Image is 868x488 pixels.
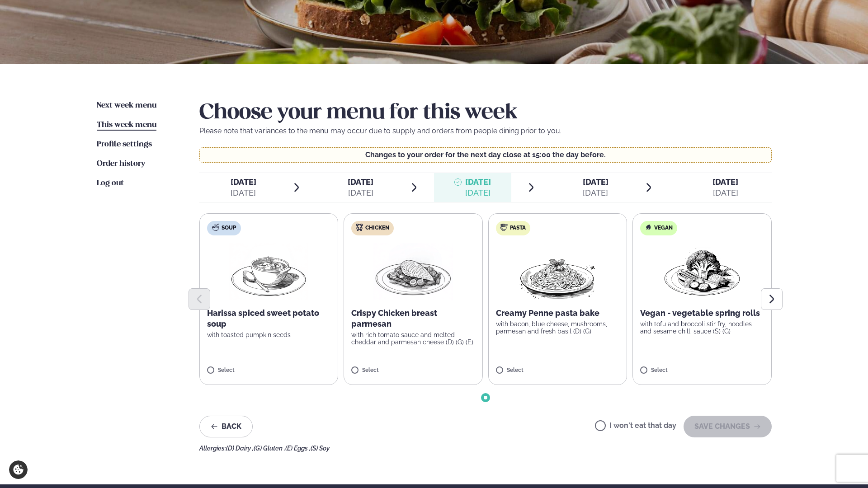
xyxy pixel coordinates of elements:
[97,120,156,131] a: This week menu
[761,288,783,310] button: Next slide
[97,159,145,169] a: Order history
[654,225,673,232] span: Vegan
[496,320,620,335] p: with bacon, blue cheese, mushrooms, parmesan and fresh basil (D) (G)
[583,188,609,198] div: [DATE]
[229,243,308,300] img: Soup.png
[365,225,389,232] span: Chicken
[9,460,28,479] a: Cookie settings
[212,224,219,231] img: soup.svg
[207,331,331,338] p: with toasted pumpkin seeds
[712,177,738,187] span: [DATE]
[484,396,487,399] span: Go to slide 1
[662,243,742,300] img: Vegan.png
[510,225,526,232] span: Pasta
[645,224,652,231] img: Vegan.svg
[207,308,331,329] p: Harissa spiced sweet potato soup
[496,308,620,319] p: Creamy Penne pasta bake
[97,178,124,189] a: Log out
[465,188,491,198] div: [DATE]
[199,100,772,126] h2: Choose your menu for this week
[199,126,772,136] p: Please note that variances to the menu may occur due to supply and orders from people dining prio...
[285,445,311,452] span: (E) Eggs ,
[231,177,256,187] span: [DATE]
[254,445,285,452] span: (G) Gluten ,
[231,188,256,198] div: [DATE]
[356,224,363,231] img: chicken.svg
[97,102,156,109] span: Next week menu
[199,416,253,437] button: Back
[518,243,597,300] img: Spagetti.png
[583,177,609,187] span: [DATE]
[684,416,772,437] button: SAVE CHANGES
[640,320,764,335] p: with tofu and broccoli stir fry, noodles and sesame chilli sauce (S) (G)
[97,179,124,187] span: Log out
[189,288,210,310] button: Previous slide
[97,121,156,129] span: This week menu
[373,243,453,300] img: Chicken-breast.png
[351,308,475,329] p: Crispy Chicken breast parmesan
[226,445,254,452] span: (D) Dairy ,
[348,177,373,188] span: [DATE]
[199,445,772,452] div: Allergies:
[465,177,491,187] span: [DATE]
[348,188,373,198] div: [DATE]
[97,141,152,148] span: Profile settings
[97,100,156,111] a: Next week menu
[311,445,330,452] span: (S) Soy
[712,188,738,198] div: [DATE]
[500,224,508,231] img: pasta.svg
[640,308,764,319] p: Vegan - vegetable spring rolls
[97,160,145,168] span: Order history
[222,225,236,232] span: Soup
[208,151,762,159] p: Changes to your order for the next day close at 15:00 the day before.
[97,139,152,150] a: Profile settings
[351,331,475,346] p: with rich tomato sauce and melted cheddar and parmesan cheese (D) (G) (E)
